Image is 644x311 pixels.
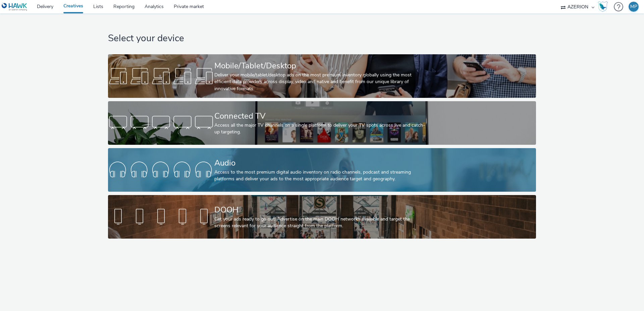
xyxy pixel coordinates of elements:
[214,60,427,72] div: Mobile/Tablet/Desktop
[108,54,536,98] a: Mobile/Tablet/DesktopDeliver your mobile/tablet/desktop ads on the most premium inventory globall...
[214,110,427,122] div: Connected TV
[598,1,610,12] a: Hawk Academy
[630,2,637,12] div: MP
[214,216,427,230] div: Get your ads ready to go out! Advertise on the main DOOH networks available and target the screen...
[214,204,427,216] div: DOOH
[214,169,427,183] div: Access to the most premium digital audio inventory on radio channels, podcast and streaming platf...
[214,157,427,169] div: Audio
[598,1,608,12] img: Hawk Academy
[2,3,28,11] img: undefined Logo
[214,72,427,92] div: Deliver your mobile/tablet/desktop ads on the most premium inventory globally using the most effi...
[214,122,427,136] div: Access all the major TV channels on a single platform to deliver your TV spots across live and ca...
[108,195,536,239] a: DOOHGet your ads ready to go out! Advertise on the main DOOH networks available and target the sc...
[108,32,536,45] h1: Select your device
[108,148,536,192] a: AudioAccess to the most premium digital audio inventory on radio channels, podcast and streaming ...
[108,101,536,145] a: Connected TVAccess all the major TV channels on a single platform to deliver your TV spots across...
